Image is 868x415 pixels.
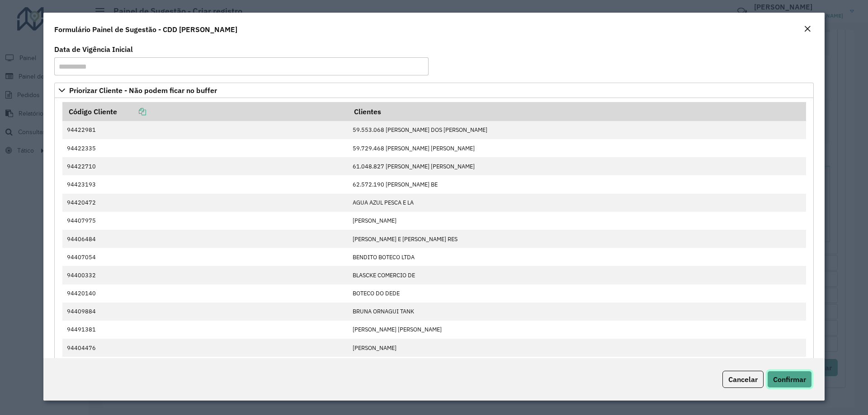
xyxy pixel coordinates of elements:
[804,25,811,33] em: Fechar
[801,23,814,35] button: Close
[348,212,806,230] td: [PERSON_NAME]
[348,339,806,357] td: [PERSON_NAME]
[62,212,348,230] td: 94407975
[62,248,348,266] td: 94407054
[348,284,806,303] td: BOTECO DO DEDE
[62,357,348,375] td: 94416929
[348,139,806,157] td: 59.729.468 [PERSON_NAME] [PERSON_NAME]
[117,107,146,116] a: Copiar
[348,230,806,248] td: [PERSON_NAME] E [PERSON_NAME] RES
[767,371,812,388] button: Confirmar
[348,157,806,175] td: 61.048.827 [PERSON_NAME] [PERSON_NAME]
[62,194,348,212] td: 94420472
[348,303,806,321] td: BRUNA ORNAGUI TANK
[62,175,348,193] td: 94423193
[54,83,814,98] a: Priorizar Cliente - Não podem ficar no buffer
[62,121,348,139] td: 94422981
[62,303,348,321] td: 94409884
[348,321,806,339] td: [PERSON_NAME] [PERSON_NAME]
[348,248,806,266] td: BENDITO BOTECO LTDA
[348,357,806,375] td: CLEBINHO BEER
[62,102,348,121] th: Código Cliente
[62,284,348,303] td: 94420140
[348,266,806,284] td: BLASCKE COMERCIO DE
[348,102,806,121] th: Clientes
[773,375,806,384] span: Confirmar
[62,230,348,248] td: 94406484
[62,266,348,284] td: 94400332
[728,375,758,384] span: Cancelar
[62,339,348,357] td: 94404476
[62,157,348,175] td: 94422710
[348,121,806,139] td: 59.553.068 [PERSON_NAME] DOS [PERSON_NAME]
[348,194,806,212] td: AGUA AZUL PESCA E LA
[62,139,348,157] td: 94422335
[722,371,764,388] button: Cancelar
[54,44,133,55] label: Data de Vigência Inicial
[62,321,348,339] td: 94491381
[348,175,806,193] td: 62.572.190 [PERSON_NAME] BE
[54,24,237,35] h4: Formulário Painel de Sugestão - CDD [PERSON_NAME]
[69,87,217,94] span: Priorizar Cliente - Não podem ficar no buffer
